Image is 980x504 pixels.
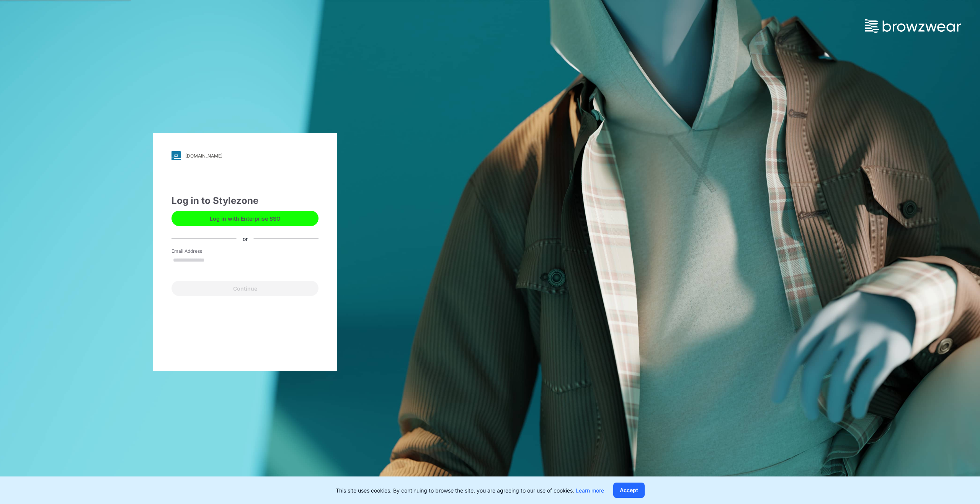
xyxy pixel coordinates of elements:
[171,151,181,160] img: svg+xml;base64,PHN2ZyB3aWR0aD0iMjgiIGhlaWdodD0iMjgiIHZpZXdCb3g9IjAgMCAyOCAyOCIgZmlsbD0ibm9uZSIgeG...
[171,248,225,255] label: Email Address
[237,234,254,242] div: or
[336,486,604,494] p: This site uses cookies. By continuing to browse the site, you are agreeing to our use of cookies.
[185,153,222,159] div: [DOMAIN_NAME]
[613,483,645,498] button: Accept
[171,211,318,226] button: Log in with Enterprise SSO
[171,194,318,208] div: Log in to Stylezone
[171,151,318,160] a: [DOMAIN_NAME]
[576,487,604,494] a: Learn more
[865,19,961,33] img: browzwear-logo.73288ffb.svg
